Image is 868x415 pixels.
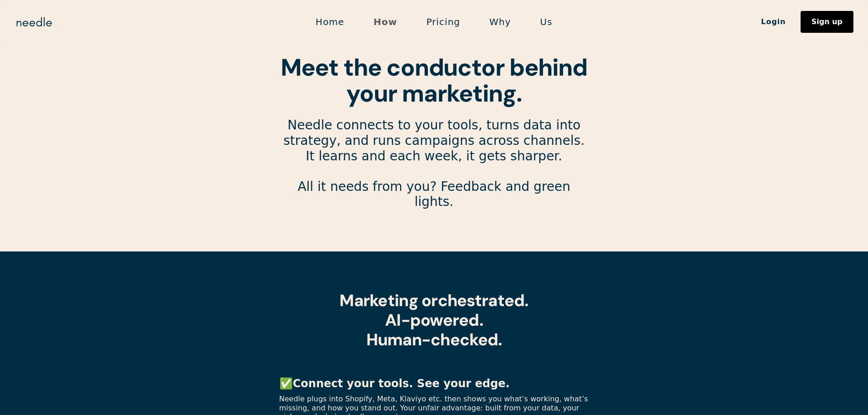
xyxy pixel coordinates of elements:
[746,14,801,30] a: Login
[359,12,412,31] a: How
[475,12,525,31] a: Why
[301,12,359,31] a: Home
[339,290,528,350] strong: Marketing orchestrated. AI-powered. Human-checked.
[281,52,587,109] strong: Meet the conductor behind your marketing.
[812,18,842,26] div: Sign up
[801,11,853,33] a: Sign up
[525,12,567,31] a: Us
[279,118,589,225] p: Needle connects to your tools, turns data into strategy, and runs campaigns across channels. It l...
[293,377,510,390] strong: Connect your tools. See your edge.
[279,377,589,391] p: ✅
[412,12,475,31] a: Pricing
